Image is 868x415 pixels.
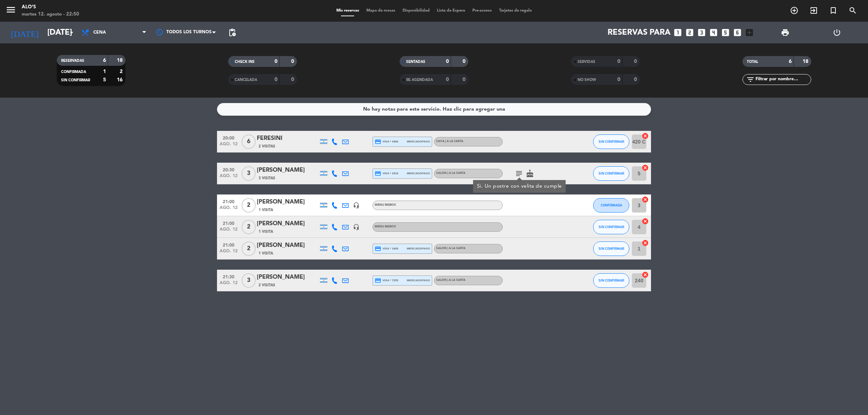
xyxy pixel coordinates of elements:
[120,69,124,74] strong: 2
[291,59,295,64] strong: 0
[220,227,238,235] span: ago. 12
[803,59,810,64] strong: 18
[634,59,638,64] strong: 0
[220,174,238,182] span: ago. 12
[228,28,237,37] span: pending_actions
[242,198,256,213] span: 2
[242,241,256,256] span: 2
[22,4,79,11] div: Alo's
[257,273,318,282] div: [PERSON_NAME]
[353,224,359,230] i: headset_mic
[601,203,622,207] span: CONFIRMADA
[436,172,465,175] span: SALON | A LA CARTA
[220,142,238,150] span: ago. 12
[407,278,430,283] span: mercadopago
[495,9,536,13] span: Tarjetas de regalo
[721,28,730,37] i: looks_5
[375,170,381,177] i: credit_card
[363,105,505,114] div: No hay notas para este servicio. Haz clic para agregar una
[593,241,629,256] button: SIN CONFIRMAR
[257,166,318,175] div: [PERSON_NAME]
[436,247,465,250] span: SALON | A LA CARTA
[117,77,124,82] strong: 16
[599,225,624,229] span: SIN CONFIRMAR
[642,164,649,171] i: cancel
[526,169,534,178] i: cake
[93,30,106,35] span: Cena
[220,133,238,142] span: 20:00
[407,246,430,251] span: mercadopago
[67,28,76,37] i: arrow_drop_down
[22,11,79,18] div: martes 12. agosto - 22:50
[833,28,841,37] i: power_settings_new
[617,59,620,64] strong: 0
[259,144,275,149] span: 2 Visitas
[399,9,433,13] span: Disponibilidad
[242,220,256,234] span: 2
[259,282,275,288] span: 2 Visitas
[733,28,742,37] i: looks_6
[685,28,694,37] i: looks_two
[578,60,595,64] span: SERVIDAS
[117,58,124,63] strong: 18
[5,25,44,40] i: [DATE]
[220,165,238,174] span: 20:30
[5,4,16,15] i: menu
[790,6,799,15] i: add_circle_outline
[257,241,318,250] div: [PERSON_NAME]
[781,28,790,37] span: print
[829,6,838,15] i: turned_in_not
[642,218,649,225] i: cancel
[599,247,624,251] span: SIN CONFIRMAR
[375,138,381,145] i: credit_card
[433,9,469,13] span: Lista de Espera
[578,78,596,82] span: NO SHOW
[634,77,638,82] strong: 0
[469,9,495,13] span: Pre-acceso
[593,198,629,213] button: CONFIRMADA
[363,9,399,13] span: Mapa de mesas
[446,59,449,64] strong: 0
[220,197,238,205] span: 21:00
[642,271,649,278] i: cancel
[407,171,430,176] span: mercadopago
[220,272,238,281] span: 21:30
[275,59,277,64] strong: 0
[375,225,396,228] span: MENU BIGBOX
[593,273,629,288] button: SIN CONFIRMAR
[353,202,359,209] i: headset_mic
[407,139,430,144] span: mercadopago
[257,197,318,207] div: [PERSON_NAME]
[291,77,295,82] strong: 0
[5,4,16,18] button: menu
[746,75,755,84] i: filter_list
[593,166,629,181] button: SIN CONFIRMAR
[642,132,649,140] i: cancel
[463,59,467,64] strong: 0
[709,28,718,37] i: looks_4
[809,6,818,15] i: exit_to_app
[599,278,624,282] span: SIN CONFIRMAR
[593,220,629,234] button: SIN CONFIRMAR
[406,78,433,82] span: RE AGENDADA
[61,70,86,74] span: CONFIRMADA
[375,170,398,177] span: visa * 2918
[642,239,649,247] i: cancel
[235,60,255,64] span: CHECK INS
[608,28,671,37] span: Reservas para
[275,77,277,82] strong: 0
[61,59,84,63] span: RESERVADAS
[747,60,758,64] span: TOTAL
[375,245,381,252] i: credit_card
[477,183,562,190] div: Si. Un postre con velita de cumple
[257,219,318,228] div: [PERSON_NAME]
[61,78,90,82] span: SIN CONFIRMAR
[220,281,238,289] span: ago. 12
[220,219,238,227] span: 21:00
[463,77,467,82] strong: 0
[259,207,273,213] span: 1 Visita
[436,140,463,143] span: CAVA | A LA CARTA
[599,140,624,144] span: SIN CONFIRMAR
[242,273,256,288] span: 3
[375,277,398,284] span: visa * 7255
